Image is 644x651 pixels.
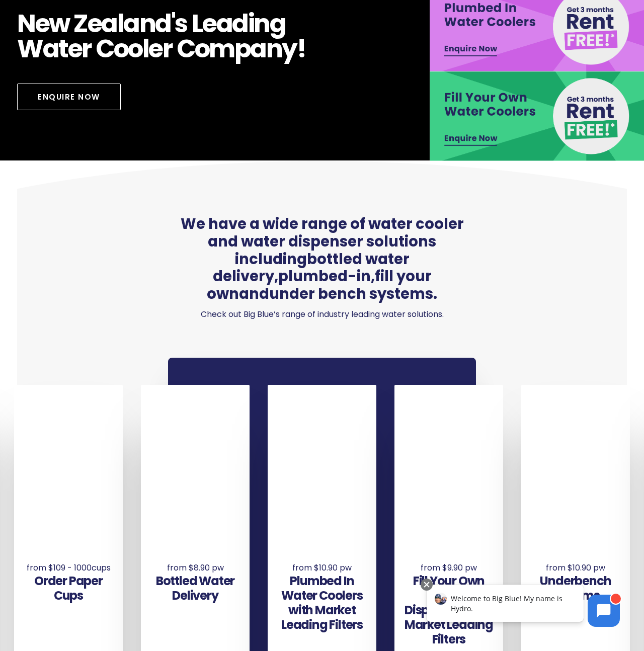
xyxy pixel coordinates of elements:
[232,11,248,36] span: d
[281,573,363,632] a: Plumbed In Water Coolers with Market Leading Filters
[207,266,432,304] a: fill your own
[297,36,306,61] span: !
[82,36,92,61] span: r
[68,36,82,61] span: e
[35,11,49,36] span: e
[171,11,175,36] span: '
[578,585,630,637] iframe: Chatbot
[155,11,171,36] span: d
[209,36,234,61] span: m
[58,36,68,61] span: t
[177,36,195,61] span: C
[213,249,410,287] a: bottled water delivery
[17,84,121,110] a: Enquire Now
[234,36,251,61] span: p
[156,573,234,604] a: Bottled Water Delivery
[405,573,493,647] a: Fill Your Own Water Dispensers with Market Leading Filters
[278,266,371,286] a: plumbed-in
[270,11,286,36] span: g
[216,11,232,36] span: a
[117,11,124,36] span: l
[139,11,155,36] span: n
[17,11,35,36] span: N
[142,36,149,61] span: l
[49,11,69,36] span: w
[123,11,139,36] span: a
[254,11,270,36] span: n
[195,36,209,61] span: o
[248,11,254,36] span: i
[168,307,476,321] p: Check out Big Blue’s range of industry leading water solutions.
[128,36,142,61] span: o
[114,36,128,61] span: o
[540,573,611,604] a: Underbench systems
[416,577,630,637] iframe: Chatbot
[192,11,203,36] span: L
[250,36,266,61] span: a
[163,36,173,61] span: r
[101,11,117,36] span: a
[34,573,103,604] a: Order Paper Cups
[73,11,88,36] span: Z
[175,11,187,36] span: s
[202,11,216,36] span: e
[168,215,476,303] span: We have a wide range of water cooler and water dispenser solutions including , , and .
[88,11,102,36] span: e
[269,284,433,304] a: under bench systems
[96,36,114,61] span: C
[17,36,43,61] span: W
[266,36,282,61] span: n
[148,36,163,61] span: e
[282,36,297,61] span: y
[43,36,59,61] span: a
